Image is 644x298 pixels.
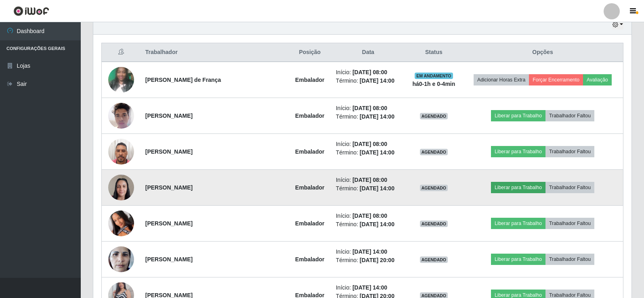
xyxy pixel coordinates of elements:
li: Início: [336,68,401,77]
li: Início: [336,104,401,113]
button: Trabalhador Faltou [545,110,594,121]
li: Início: [336,176,401,184]
time: [DATE] 14:00 [352,284,387,291]
span: AGENDADO [420,185,448,191]
button: Trabalhador Faltou [545,254,594,265]
li: Início: [336,248,401,256]
button: Liberar para Trabalho [491,218,545,229]
img: 1713098995975.jpeg [108,63,134,97]
strong: Embalador [295,256,324,263]
strong: Embalador [295,184,324,191]
span: AGENDADO [420,256,448,263]
time: [DATE] 14:00 [360,221,394,227]
li: Início: [336,212,401,220]
strong: [PERSON_NAME] [145,220,193,227]
strong: Embalador [295,148,324,155]
span: AGENDADO [420,149,448,155]
img: CoreUI Logo [13,6,49,16]
li: Término: [336,184,401,193]
img: 1725546046209.jpeg [108,98,134,133]
img: 1694453886302.jpeg [108,242,134,276]
strong: [PERSON_NAME] [145,113,193,119]
strong: [PERSON_NAME] [145,256,193,263]
img: 1747137437507.jpeg [108,195,134,252]
li: Início: [336,283,401,292]
time: [DATE] 20:00 [360,257,394,263]
span: AGENDADO [420,113,448,119]
time: [DATE] 14:00 [352,248,387,255]
button: Trabalhador Faltou [545,146,594,157]
time: [DATE] 08:00 [352,69,387,75]
time: [DATE] 14:00 [360,149,394,156]
th: Data [331,43,405,62]
time: [DATE] 14:00 [360,185,394,192]
li: Início: [336,140,401,148]
li: Término: [336,148,401,157]
button: Avaliação [583,74,612,85]
button: Adicionar Horas Extra [474,74,529,85]
button: Liberar para Trabalho [491,110,545,121]
strong: Embalador [295,220,324,227]
th: Posição [289,43,331,62]
button: Trabalhador Faltou [545,182,594,193]
strong: há 0-1 h e 0-4 min [412,81,455,87]
img: 1735300261799.jpeg [108,134,134,169]
strong: Embalador [295,77,324,83]
strong: [PERSON_NAME] [145,148,193,155]
strong: [PERSON_NAME] de França [145,77,221,83]
li: Término: [336,220,401,229]
time: [DATE] 08:00 [352,141,387,147]
strong: [PERSON_NAME] [145,184,193,191]
time: [DATE] 14:00 [360,77,394,84]
time: [DATE] 08:00 [352,177,387,183]
time: [DATE] 08:00 [352,213,387,219]
button: Liberar para Trabalho [491,182,545,193]
strong: Embalador [295,113,324,119]
span: EM ANDAMENTO [415,73,453,79]
time: [DATE] 08:00 [352,105,387,111]
span: AGENDADO [420,221,448,227]
img: 1738436502768.jpeg [108,170,134,204]
th: Trabalhador [141,43,289,62]
li: Término: [336,77,401,85]
button: Trabalhador Faltou [545,218,594,229]
button: Forçar Encerramento [529,74,583,85]
time: [DATE] 14:00 [360,113,394,120]
th: Opções [462,43,623,62]
th: Status [405,43,462,62]
li: Término: [336,256,401,265]
button: Liberar para Trabalho [491,254,545,265]
button: Liberar para Trabalho [491,146,545,157]
li: Término: [336,113,401,121]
